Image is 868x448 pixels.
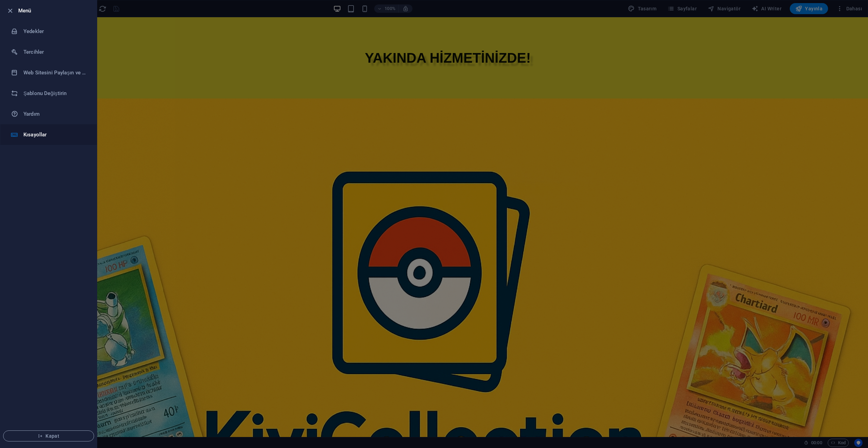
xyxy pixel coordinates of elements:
[23,48,87,56] h6: Tercihler
[23,69,87,77] h6: Web Sitesini Paylaşın ve [GEOGRAPHIC_DATA]
[23,27,87,35] h6: Yedekler
[9,433,88,439] span: Kapat
[3,430,94,441] button: Kapat
[23,110,87,118] h6: Yardım
[18,7,91,15] h6: Menü
[0,104,97,124] a: Yardım
[23,131,87,139] h6: Kısayollar
[23,89,87,97] h6: Şablonu Değiştirin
